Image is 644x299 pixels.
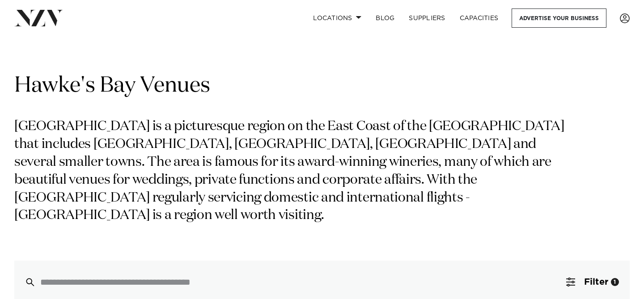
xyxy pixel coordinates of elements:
[611,278,619,286] div: 1
[369,8,402,28] a: BLOG
[402,8,452,28] a: SUPPLIERS
[512,8,606,28] a: Advertise your business
[14,72,630,100] h1: Hawke's Bay Venues
[14,10,63,26] img: nzv-logo.png
[306,8,369,28] a: Locations
[14,118,567,225] p: [GEOGRAPHIC_DATA] is a picturesque region on the East Coast of the [GEOGRAPHIC_DATA] that include...
[453,8,506,28] a: Capacities
[584,278,608,286] span: Filter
